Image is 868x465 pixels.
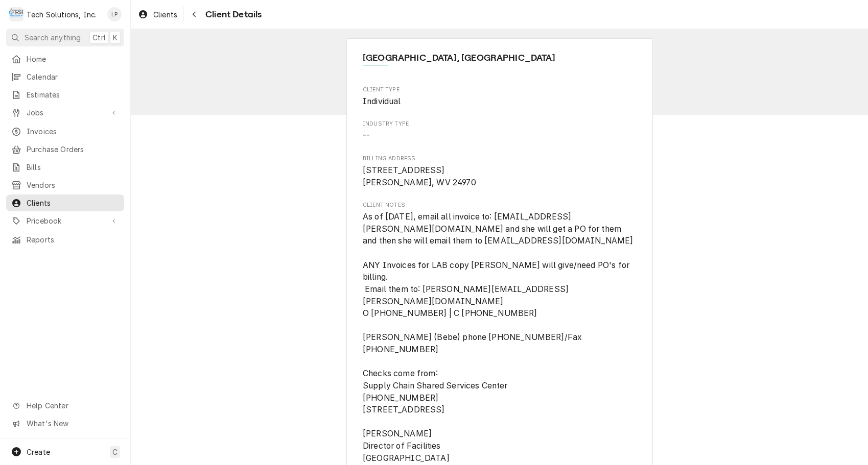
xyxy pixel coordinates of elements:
a: Go to Jobs [6,104,124,121]
span: C [112,447,118,457]
span: -- [363,131,370,140]
a: Vendors [6,177,124,193]
a: Go to What's New [6,415,124,432]
a: Home [6,51,124,67]
span: Industry Type [363,120,636,128]
div: Industry Type [363,120,636,142]
span: Vendors [27,180,119,190]
span: K [113,32,118,43]
span: Client Type [363,95,636,108]
a: Bills [6,159,124,176]
span: Reports [27,234,119,245]
div: Client Information [363,51,636,73]
span: Client Details [202,8,262,21]
span: Create [27,448,50,456]
span: Estimates [27,89,119,100]
a: Clients [134,6,181,23]
span: Clients [27,198,119,208]
span: Industry Type [363,130,636,142]
div: Client Type [363,86,636,108]
span: What's New [27,418,118,429]
a: Calendar [6,68,124,85]
span: Search anything [25,32,81,43]
div: LP [107,7,122,21]
span: Purchase Orders [27,144,119,155]
span: Pricebook [27,215,104,226]
div: Lisa Paschal's Avatar [107,7,122,21]
div: T [9,7,24,21]
span: Bills [27,162,119,173]
span: Client Type [363,86,636,94]
button: Navigate back [186,6,202,22]
a: Reports [6,231,124,248]
a: Go to Help Center [6,397,124,414]
span: Billing Address [363,155,636,163]
div: Tech Solutions, Inc. [27,9,97,20]
span: Calendar [27,71,119,82]
span: Individual [363,96,401,106]
button: Search anythingCtrlK [6,29,124,46]
a: Estimates [6,86,124,103]
a: Go to Pricebook [6,212,124,229]
a: Purchase Orders [6,141,124,158]
a: Clients [6,194,124,211]
span: Jobs [27,107,104,118]
span: Home [27,54,119,64]
a: Invoices [6,123,124,140]
span: Ctrl [92,32,106,43]
span: Clients [153,9,177,20]
span: Help Center [27,400,118,411]
span: [STREET_ADDRESS] [PERSON_NAME], WV 24970 [363,165,476,187]
div: Billing Address [363,155,636,189]
span: Client Notes [363,201,636,209]
div: Tech Solutions, Inc.'s Avatar [9,7,24,21]
span: Billing Address [363,164,636,188]
span: Name [363,51,636,65]
span: Invoices [27,126,119,137]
